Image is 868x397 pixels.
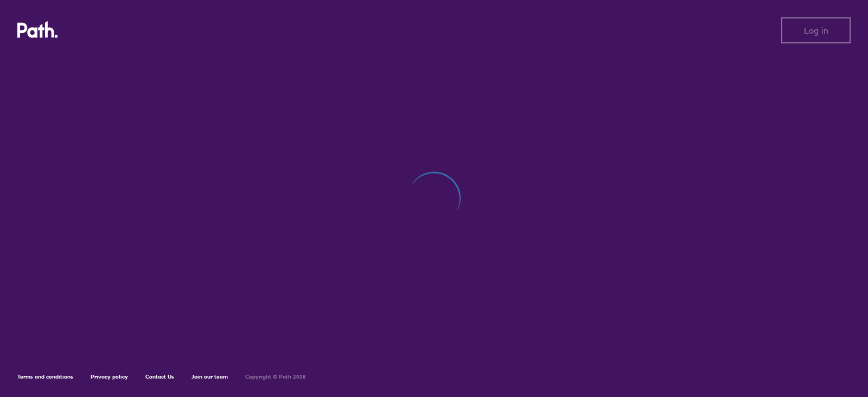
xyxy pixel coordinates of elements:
[91,373,128,380] a: Privacy policy
[145,373,174,380] a: Contact Us
[17,373,73,380] a: Terms and conditions
[245,374,306,380] h6: Copyright © Path 2018
[192,373,228,380] a: Join our team
[781,17,851,43] button: Log in
[804,25,828,35] span: Log in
